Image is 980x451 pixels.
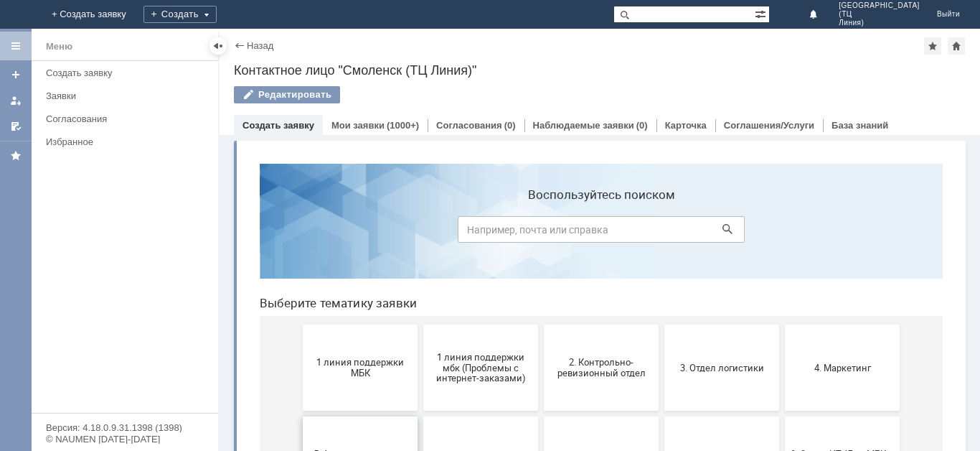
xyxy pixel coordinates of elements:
[831,120,888,131] a: База знаний
[416,172,531,259] button: 3. Отдел логистики
[55,356,169,442] button: Бухгалтерия (для мбк)
[59,394,165,404] span: Бухгалтерия (для мбк)
[46,90,209,101] div: Заявки
[296,172,410,259] button: 2. Контрольно-ревизионный отдел
[40,62,215,84] a: Создать заявку
[839,1,920,10] span: [GEOGRAPHIC_DATA]
[46,68,209,78] div: Создать заявку
[46,38,72,55] div: Меню
[40,85,215,107] a: Заявки
[46,113,209,124] div: Согласования
[541,210,647,220] span: 4. Маркетинг
[4,63,27,86] a: Создать заявку
[533,120,634,131] a: Наблюдаемые заявки
[209,64,496,90] input: Например, почта или справка
[541,394,647,404] span: Финансовый отдел
[724,120,814,131] a: Соглашения/Услуги
[537,356,651,442] button: Финансовый отдел
[636,120,648,131] div: (0)
[839,10,920,19] span: (ТЦ
[537,264,651,350] button: 9. Отдел-ИТ (Для МБК и Пекарни)
[234,63,966,78] div: Контактное лицо "Смоленск (ТЦ Линия)"
[387,120,419,131] div: (1000+)
[55,264,169,350] button: 5. Административно-хозяйственный отдел
[143,6,217,23] div: Создать
[209,35,496,50] label: Воспользуйтесь поиском
[665,120,707,131] a: Карточка
[46,136,194,147] div: Избранное
[209,37,227,55] div: Скрыть меню
[175,172,290,259] button: 1 линия поддержки мбк (Проблемы с интернет-заказами)
[179,394,286,404] span: Отдел ИТ (1С)
[46,423,204,432] div: Версия: 4.18.0.9.31.1398 (1398)
[40,108,215,130] a: Согласования
[948,37,965,55] div: Сделать домашней страницей
[416,264,531,350] button: 8. Отдел качества
[300,205,406,226] span: 2. Контрольно-ревизионный отдел
[755,6,769,20] span: Расширенный поиск
[296,264,410,350] button: 7. Служба безопасности
[537,172,651,259] button: 4. Маркетинг
[179,302,286,312] span: 6. Закупки
[59,205,165,226] span: 1 линия поддержки МБК
[300,302,406,312] span: 7. Служба безопасности
[839,19,920,27] span: Линия)
[504,120,516,131] div: (0)
[11,144,694,158] header: Выберите тематику заявки
[420,302,527,312] span: 8. Отдел качества
[247,40,273,51] a: Назад
[420,210,527,220] span: 3. Отдел логистики
[924,37,941,55] div: Добавить в избранное
[296,356,410,442] button: Отдел-ИТ (Битрикс24 и CRM)
[541,297,647,318] span: 9. Отдел-ИТ (Для МБК и Пекарни)
[4,89,27,112] a: Мои заявки
[4,115,27,138] a: Мои согласования
[46,434,204,444] div: © NAUMEN [DATE]-[DATE]
[300,389,406,410] span: Отдел-ИТ (Битрикс24 и CRM)
[175,356,290,442] button: Отдел ИТ (1С)
[179,199,286,231] span: 1 линия поддержки мбк (Проблемы с интернет-заказами)
[59,297,165,318] span: 5. Административно-хозяйственный отдел
[436,120,502,131] a: Согласования
[420,394,527,404] span: Отдел-ИТ (Офис)
[242,120,314,131] a: Создать заявку
[175,264,290,350] button: 6. Закупки
[331,120,385,131] a: Мои заявки
[416,356,531,442] button: Отдел-ИТ (Офис)
[55,172,169,259] button: 1 линия поддержки МБК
